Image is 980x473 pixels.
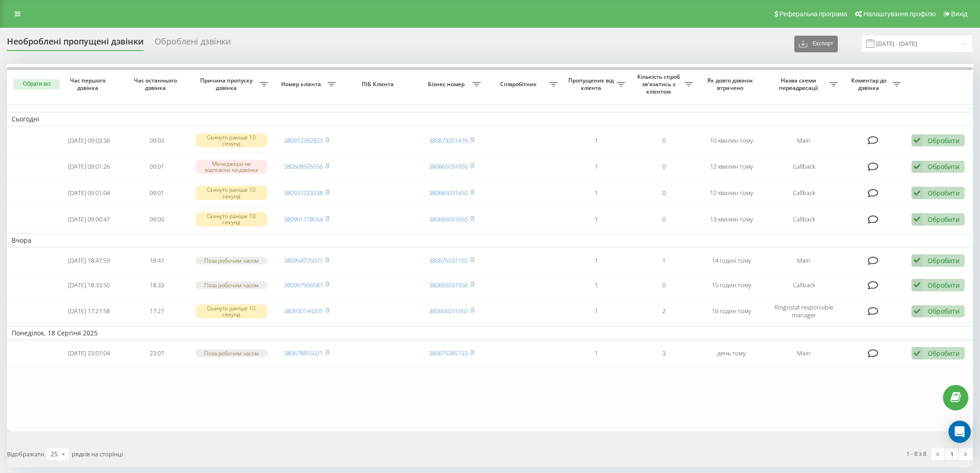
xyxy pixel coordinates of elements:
div: Поза робочим часом [195,281,268,289]
td: Callback [765,274,842,296]
td: 0 [630,154,697,179]
span: Причина пропуску дзвінка [195,77,259,91]
div: Open Intercom Messenger [949,421,971,443]
td: [DATE] 23:07:04 [55,342,123,365]
td: 09:01 [123,181,190,205]
span: Коментар до дзвінка [847,77,892,91]
td: Main [765,249,842,272]
td: 2 [630,298,697,324]
div: Поза робочим часом [195,349,268,357]
div: Обробити [928,281,960,290]
a: 380954775071 [284,256,323,265]
td: 09:00 [123,207,190,232]
span: Відображати [7,450,44,458]
td: Callback [765,154,842,179]
div: 1 - 8 з 8 [906,449,926,458]
td: 1 [562,274,630,296]
td: 1 [562,181,630,205]
td: 13 хвилин тому [697,207,765,232]
td: [DATE] 17:27:58 [55,298,123,324]
td: 3 [630,342,697,365]
div: Поза робочим часом [195,257,268,265]
div: Скинуто раніше 10 секунд [195,133,268,147]
td: 1 [562,128,630,153]
a: 380665031650 [429,162,468,170]
td: 1 [630,249,697,272]
a: 380961778054 [284,215,323,223]
td: Main [765,128,842,153]
td: 1 [562,207,630,232]
td: 12 хвилин тому [697,154,765,179]
span: Налаштування профілю [863,10,936,18]
span: Назва схеми переадресації [770,77,829,91]
td: 23:07 [123,342,190,365]
td: день тому [697,342,765,365]
td: Ringostat responsible manager [765,298,842,324]
td: 16 годин тому [697,298,765,324]
td: Понеділок, 18 Серпня 2025 [7,326,973,340]
td: [DATE] 18:47:59 [55,249,123,272]
td: [DATE] 09:01:26 [55,154,123,179]
a: 380673351476 [429,136,468,145]
span: Бізнес номер [422,81,472,88]
a: 380678855021 [284,349,323,357]
div: Обробити [928,215,960,224]
div: Обробити [928,307,960,315]
div: Менеджери не відповіли на дзвінок [195,160,268,174]
a: 380675531192 [429,256,468,265]
td: Сьогодні [7,112,973,126]
td: [DATE] 09:01:04 [55,181,123,205]
span: Співробітник [490,81,550,88]
td: 17:27 [123,298,190,324]
div: Оброблені дзвінки [155,37,231,51]
td: 18:33 [123,274,190,296]
div: Обробити [928,162,960,171]
span: рядків на сторінці [72,450,123,458]
button: Експорт [794,36,838,52]
a: 380665031650 [429,281,468,289]
td: 18:47 [123,249,190,272]
span: Час першого дзвінка [63,77,115,91]
td: Вчора [7,233,973,247]
span: Кількість спроб зв'язатись з клієнтом [634,73,685,95]
span: Як довго дзвінок втрачено [705,77,758,91]
a: 380972392823 [284,136,323,145]
div: Обробити [928,136,960,145]
div: Обробити [928,349,960,358]
span: Пропущених від клієнта [567,77,617,91]
td: 0 [630,207,697,232]
div: Скинуто раніше 10 секунд [195,212,268,226]
a: 380967966587 [284,281,323,289]
a: 380930144205 [284,307,323,315]
a: 380665031650 [429,215,468,223]
div: Обробити [928,189,960,197]
td: 12 хвилин тому [697,181,765,205]
td: [DATE] 09:03:36 [55,128,123,153]
a: 380508505556 [284,162,323,170]
a: 380675385133 [429,349,468,357]
td: 15 годин тому [697,274,765,296]
span: Реферальна програма [779,10,848,18]
button: Обрати всі [13,79,60,89]
div: Скинуто раніше 10 секунд [195,304,268,318]
td: Main [765,342,842,365]
a: 380931223338 [284,189,323,197]
td: 14 годин тому [697,249,765,272]
td: 1 [562,249,630,272]
td: 1 [562,342,630,365]
span: Вихід [951,10,967,18]
a: 380665031650 [429,189,468,197]
td: 0 [630,128,697,153]
td: [DATE] 09:00:47 [55,207,123,232]
span: ПІБ Клієнта [348,81,409,88]
div: Обробити [928,256,960,265]
td: 1 [562,154,630,179]
a: 1 [945,448,959,460]
td: 09:03 [123,128,190,153]
div: Необроблені пропущені дзвінки [7,37,144,51]
td: 1 [562,298,630,324]
td: 09:01 [123,154,190,179]
div: 25 [50,449,58,459]
td: [DATE] 18:33:50 [55,274,123,296]
td: Callback [765,181,842,205]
